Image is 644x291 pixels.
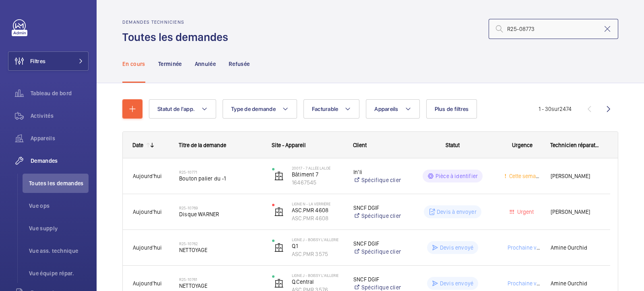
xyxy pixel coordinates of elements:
p: In'li [353,168,401,176]
span: Facturable [312,106,339,112]
span: [PERSON_NAME] [551,172,600,181]
span: Vue ass. technique [29,247,89,255]
h2: Demandes techniciens [122,19,233,25]
button: Facturable [303,99,360,119]
a: Spécifique client [353,212,401,220]
div: Date [132,142,143,148]
p: Devis envoyé [440,244,473,252]
h2: R25-10762 [179,241,262,246]
h2: R25-10769 [179,205,262,210]
h2: R25-10771 [179,170,262,174]
span: Filtres [30,57,45,65]
p: Ligne J - BOISSY L'AILLERIE [292,273,343,278]
span: Aujourd'hui [133,209,162,215]
span: sur [551,106,559,112]
img: elevator.svg [274,243,284,252]
span: Demandes [31,157,89,165]
span: Prochaine visite [506,280,547,287]
span: Statut [446,142,460,148]
span: Amine Ourchid [551,279,600,288]
p: SNCF DGIF [353,240,401,248]
span: Disque WARNER [179,210,262,218]
span: Bouton palier du -1 [179,174,262,182]
p: Q.1 [292,242,343,250]
p: SNCF DGIF [353,275,401,283]
p: Terminée [158,60,182,68]
span: Appareils [31,134,89,142]
span: Tableau de bord [31,89,89,97]
span: Titre de la demande [179,142,226,148]
p: ASC.PMR 4608 [292,206,343,214]
span: Vue équipe répar. [29,269,89,277]
button: Type de demande [223,99,297,119]
p: Annulée [195,60,216,68]
img: elevator.svg [274,171,284,181]
p: Bâtiment 7 [292,170,343,178]
span: NETTOYAGE [179,282,262,290]
span: Vue ops [29,202,89,210]
img: elevator.svg [274,279,284,288]
button: Plus de filtres [426,99,477,119]
button: Statut de l'app. [149,99,216,119]
a: Spécifique client [353,248,401,256]
span: Cette semaine [508,173,543,179]
span: 1 - 30 2474 [539,106,572,112]
span: Aujourd'hui [133,173,162,179]
span: Statut de l'app. [157,106,195,112]
span: Plus de filtres [435,106,469,112]
p: SNCF DGIF [353,204,401,212]
span: Toutes les demandes [29,179,89,187]
span: Type de demande [231,106,276,112]
p: Pièce à identifier [436,172,478,180]
span: Urgent [516,209,534,215]
button: Filtres [8,51,89,71]
button: Appareils [366,99,419,119]
span: Amine Ourchid [551,243,600,252]
p: Q.Central [292,278,343,286]
span: [PERSON_NAME] [551,207,600,217]
p: ASC.PMR 4608 [292,214,343,222]
span: Vue supply [29,224,89,232]
a: Spécifique client [353,176,401,184]
span: Appareils [374,106,398,112]
p: Ligne N - La Verrière [292,201,343,206]
p: Devis à envoyer [437,208,477,216]
span: Aujourd'hui [133,244,162,251]
p: Devis envoyé [440,279,473,287]
p: Ligne J - BOISSY L'AILLERIE [292,237,343,242]
p: 16467545 [292,178,343,186]
p: ASC.PMR 3575 [292,250,343,258]
h2: R25-10761 [179,277,262,282]
input: Chercher par numéro demande ou de devis [489,19,618,39]
span: Aujourd'hui [133,280,162,287]
h1: Toutes les demandes [122,30,233,45]
span: Site - Appareil [272,142,305,148]
span: Urgence [512,142,533,148]
p: Refusée [229,60,250,68]
span: NETTOYAGE [179,246,262,254]
span: Technicien réparateur [550,142,601,148]
span: Prochaine visite [506,244,547,251]
p: En cours [122,60,145,68]
p: 20017 - 7 allée Laloé [292,166,343,170]
span: Client [353,142,367,148]
img: elevator.svg [274,207,284,217]
span: Activités [31,112,89,120]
